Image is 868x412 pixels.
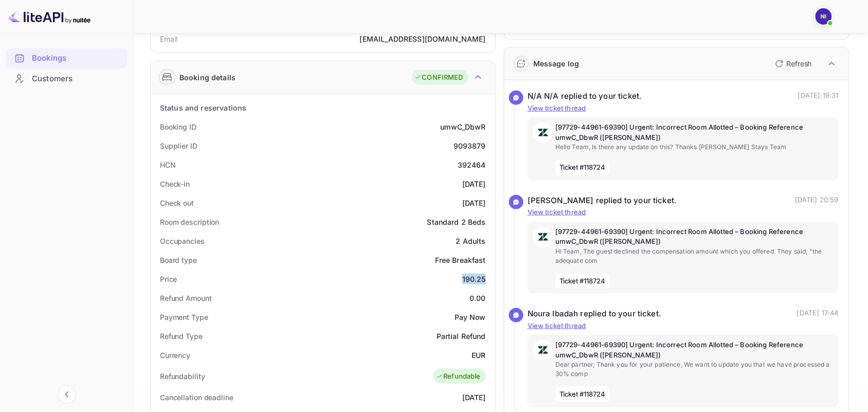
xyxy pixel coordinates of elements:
[528,91,642,102] div: N/A N/A replied to your ticket.
[160,293,212,303] div: Refund Amount
[160,236,205,246] div: Occupancies
[458,159,486,170] div: 392464
[555,387,610,402] span: Ticket #118724
[454,140,486,151] div: 9093879
[6,48,127,67] a: Bookings
[160,178,190,189] div: Check-in
[160,312,208,323] div: Payment Type
[160,331,203,342] div: Refund Type
[414,73,463,83] div: CONFIRMED
[462,198,486,208] div: [DATE]
[555,122,834,142] p: [97729-44961-69390] Urgent: Incorrect Room Allotted – Booking Reference umwC_DbwR ([PERSON_NAME])
[555,247,834,265] p: Hi Team, The guest declined the compensation amount which you offered. They said, "the adequate com
[462,392,486,403] div: [DATE]
[160,121,196,132] div: Booking ID
[179,72,236,83] div: Booking details
[6,48,127,68] div: Bookings
[555,340,834,360] p: [97729-44961-69390] Urgent: Incorrect Room Allotted – Booking Reference umwC_DbwR ([PERSON_NAME])
[8,8,91,25] img: LiteAPI logo
[533,122,553,143] img: AwvSTEc2VUhQAAAAAElFTkSuQmCC
[797,308,839,320] p: [DATE] 17:44
[32,73,122,85] div: Customers
[533,340,553,361] img: AwvSTEc2VUhQAAAAAElFTkSuQmCC
[787,58,812,69] p: Refresh
[555,360,834,379] p: Dear partner, Thank you for your patience, We want to update you that we have processed a 30% comp
[6,69,127,88] a: Customers
[528,308,661,320] div: Noura Ibadah replied to your ticket.
[555,160,610,175] span: Ticket #118724
[427,217,486,227] div: Standard 2 Beds
[160,102,246,113] div: Status and reservations
[441,121,486,132] div: umwC_DbwR
[160,274,177,284] div: Price
[160,371,205,382] div: Refundability
[160,255,197,265] div: Board type
[360,33,486,44] div: [EMAIL_ADDRESS][DOMAIN_NAME]
[533,58,580,69] div: Message log
[437,331,486,342] div: Partial Refund
[555,142,834,152] p: Hello Team, Is there any update on this? Thanks [PERSON_NAME] Stays Team
[555,227,834,247] p: [97729-44961-69390] Urgent: Incorrect Room Allotted – Booking Reference umwC_DbwR ([PERSON_NAME])
[160,33,178,44] div: Email
[58,385,76,404] button: Collapse navigation
[160,140,197,151] div: Supplier ID
[160,350,190,361] div: Currency
[32,52,122,64] div: Bookings
[436,371,481,382] div: Refundable
[472,350,486,361] div: EUR
[769,56,816,72] button: Refresh
[160,217,219,227] div: Room description
[435,255,486,265] div: Free Breakfast
[528,207,839,218] p: View ticket thread
[816,8,832,25] img: N Ibadah
[455,312,486,323] div: Pay Now
[160,159,176,170] div: HCN
[528,321,839,331] p: View ticket thread
[798,91,839,102] p: [DATE] 19:31
[533,227,553,247] img: AwvSTEc2VUhQAAAAAElFTkSuQmCC
[160,392,233,403] div: Cancellation deadline
[555,274,610,289] span: Ticket #118724
[160,198,194,208] div: Check out
[528,195,677,207] div: [PERSON_NAME] replied to your ticket.
[469,293,486,303] div: 0.00
[795,195,839,207] p: [DATE] 20:59
[462,178,486,189] div: [DATE]
[462,274,486,284] div: 190.25
[528,103,839,114] p: View ticket thread
[456,236,486,246] div: 2 Adults
[6,69,127,89] div: Customers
